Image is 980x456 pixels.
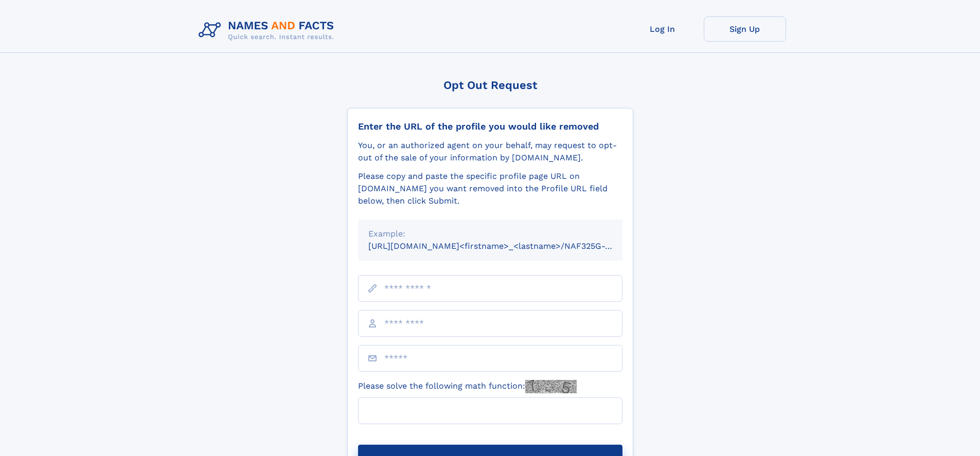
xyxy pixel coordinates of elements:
[358,380,577,393] label: Please solve the following math function:
[358,170,622,207] div: Please copy and paste the specific profile page URL on [DOMAIN_NAME] you want removed into the Pr...
[194,16,343,44] img: Logo Names and Facts
[368,241,642,251] small: [URL][DOMAIN_NAME]<firstname>_<lastname>/NAF325G-xxxxxxxx
[704,16,786,42] a: Sign Up
[368,228,612,240] div: Example:
[347,79,633,92] div: Opt Out Request
[358,139,622,164] div: You, or an authorized agent on your behalf, may request to opt-out of the sale of your informatio...
[621,16,704,42] a: Log In
[358,121,622,132] div: Enter the URL of the profile you would like removed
